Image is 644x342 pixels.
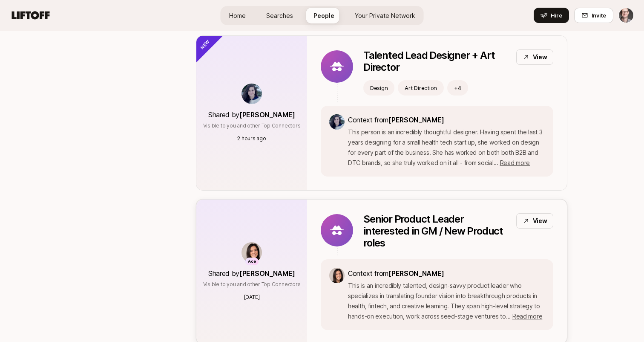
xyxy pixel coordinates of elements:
[196,35,567,191] a: Shared by[PERSON_NAME]Visible to you and other Top Connectors2 hours agoTalented Lead Designer + ...
[533,52,547,62] p: View
[237,135,266,142] p: 2 hours ago
[618,8,634,23] button: Matt MacQueen
[259,8,300,23] a: Searches
[182,21,224,64] div: New
[370,84,388,92] p: Design
[307,8,341,23] a: People
[244,293,260,301] p: [DATE]
[241,242,262,263] img: 71d7b91d_d7cb_43b4_a7ea_a9b2f2cc6e03.jpg
[348,127,545,168] p: This person is an incredibly thoughtful designer. Having spent the last 3 years designing for a s...
[447,80,468,96] button: +4
[348,8,422,23] a: Your Private Network
[534,8,569,23] button: Hire
[574,8,613,23] button: Invite
[348,281,545,322] p: This is an incredibly talented, design-savvy product leader who specializes in translating founde...
[363,213,509,249] p: Senior Product Leader interested in GM / New Product roles
[203,122,301,130] p: Visible to you and other Top Connectors
[329,114,345,130] img: f3789128_d726_40af_ba80_c488df0e0488.jpg
[551,11,562,20] span: Hire
[239,269,295,278] span: [PERSON_NAME]
[500,159,530,166] span: Read more
[266,11,293,20] span: Searches
[405,84,437,92] p: Art Direction
[329,268,345,283] img: 71d7b91d_d7cb_43b4_a7ea_a9b2f2cc6e03.jpg
[203,281,301,288] p: Visible to you and other Top Connectors
[388,269,444,278] span: [PERSON_NAME]
[512,313,542,320] span: Read more
[248,258,256,265] p: Ace
[208,109,295,120] p: Shared by
[239,110,295,119] span: [PERSON_NAME]
[592,11,606,20] span: Invite
[241,84,262,104] img: f3789128_d726_40af_ba80_c488df0e0488.jpg
[355,11,415,20] span: Your Private Network
[348,114,545,125] p: Context from
[619,8,633,23] img: Matt MacQueen
[533,216,547,226] p: View
[208,268,295,279] p: Shared by
[222,8,253,23] a: Home
[229,11,246,20] span: Home
[388,116,444,124] span: [PERSON_NAME]
[313,11,334,20] span: People
[363,49,509,73] p: Talented Lead Designer + Art Director
[348,268,545,279] p: Context from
